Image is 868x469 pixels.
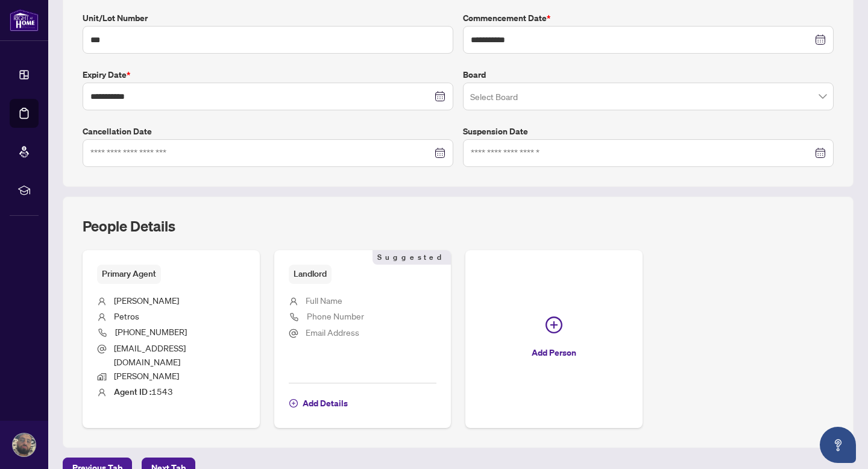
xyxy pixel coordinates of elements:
button: Open asap [820,427,856,463]
label: Commencement Date [463,11,834,25]
span: 1543 [114,386,173,397]
span: [PERSON_NAME] [114,295,179,306]
span: [EMAIL_ADDRESS][DOMAIN_NAME] [114,342,186,367]
span: Add Details [303,394,348,413]
span: Phone Number [307,310,364,321]
button: Add Details [289,393,348,414]
span: Full Name [306,295,342,306]
span: Email Address [306,327,359,338]
b: Agent ID : [114,386,151,397]
button: Add Person [465,250,643,428]
span: plus-circle [546,316,562,333]
label: Unit/Lot Number [83,11,453,25]
label: Cancellation Date [83,125,453,138]
label: Board [463,68,834,81]
span: Primary Agent [97,265,161,283]
span: Suggested [373,250,451,265]
span: plus-circle [289,399,298,408]
span: [PERSON_NAME] [114,370,179,381]
span: Add Person [532,343,576,362]
span: [PHONE_NUMBER] [115,326,187,337]
label: Expiry Date [83,68,453,81]
img: logo [10,9,39,31]
img: Profile Icon [13,433,36,456]
h2: People Details [83,216,175,236]
span: Petros [114,310,139,321]
label: Suspension Date [463,125,834,138]
span: Landlord [289,265,332,283]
